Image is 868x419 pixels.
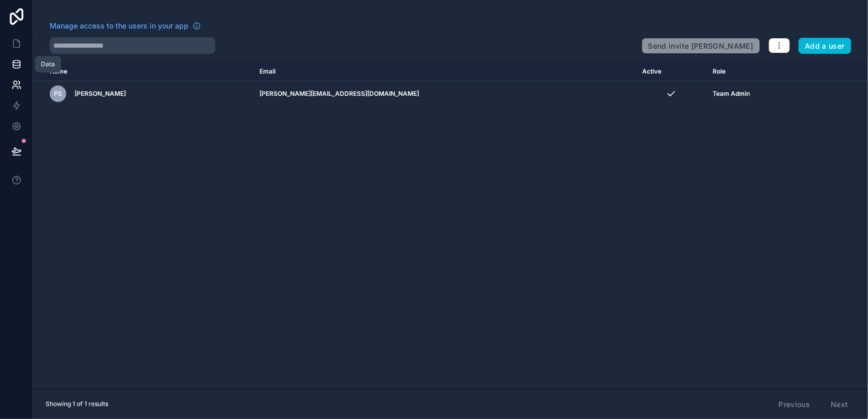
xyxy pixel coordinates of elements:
span: Showing 1 of 1 results [46,400,108,408]
th: Email [253,62,636,81]
div: Data [41,60,55,68]
span: Team Admin [713,90,750,98]
th: Active [636,62,706,81]
span: Manage access to the users in your app [50,21,189,31]
th: Name [33,62,253,81]
span: [PERSON_NAME] [75,90,126,98]
span: PS [54,90,62,98]
td: [PERSON_NAME][EMAIL_ADDRESS][DOMAIN_NAME] [253,81,636,107]
div: scrollable content [33,62,868,389]
button: Add a user [799,38,852,54]
th: Role [706,62,817,81]
a: Manage access to the users in your app [50,21,201,31]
